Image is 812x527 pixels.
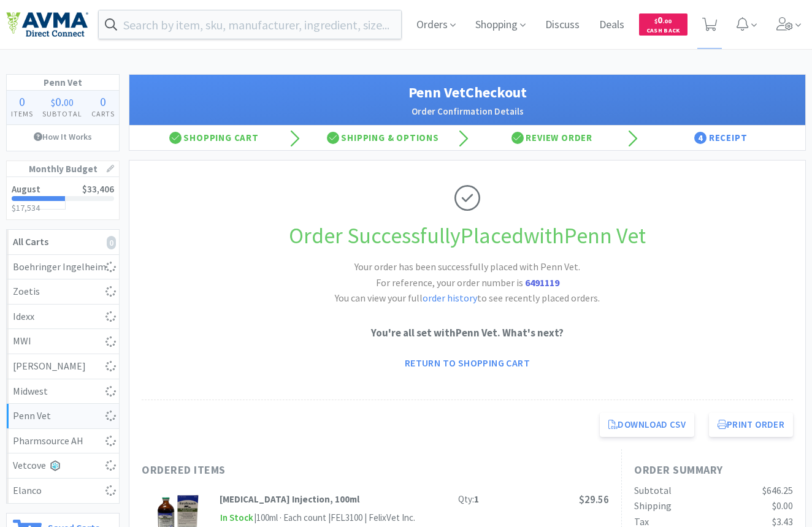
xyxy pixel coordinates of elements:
p: You're all set with Penn Vet . What's next? [142,325,793,341]
span: $ [654,17,657,25]
a: All Carts0 [7,230,119,255]
h1: Order Successfully Placed with Penn Vet [142,218,793,254]
img: e4e33dab9f054f5782a47901c742baa9_102.png [6,12,88,37]
h2: August [12,184,40,194]
span: 0 [654,14,672,26]
div: Qty: [458,492,479,507]
h1: Order Summary [634,461,793,479]
div: Elanco [13,483,113,499]
a: Deals [594,20,629,31]
span: 00 [64,96,74,108]
strong: 6491119 [525,276,559,289]
i: 0 [107,236,116,249]
div: Shipping [634,498,672,514]
span: $646.25 [762,484,793,496]
span: $17,534 [12,202,40,213]
h2: Order Confirmation Details [142,104,793,119]
div: Review Order [467,126,637,150]
div: | FEL3100 | FelixVet Inc. [326,510,415,525]
h4: Items [7,108,38,119]
a: Elanco [7,479,119,503]
a: Return to Shopping Cart [396,351,538,375]
span: $29.56 [579,493,609,506]
span: $ [51,96,55,108]
h1: Penn Vet [7,75,119,91]
a: order history [423,292,477,304]
div: Zoetis [13,284,113,300]
div: Idexx [13,309,113,325]
a: August$33,406$17,534 [7,177,119,219]
div: Pharmsource AH [13,433,113,449]
input: Search by item, sku, manufacturer, ingredient, size... [99,10,401,39]
div: Shopping Cart [129,126,299,150]
h4: Subtotal [38,108,87,119]
h1: Monthly Budget [7,161,119,177]
span: Cash Back [646,28,680,36]
span: 0 [19,94,25,109]
div: Shipping & Options [299,126,468,150]
strong: All Carts [13,235,48,248]
a: Idexx [7,305,119,330]
a: MWI [7,329,119,354]
span: . 00 [662,17,672,25]
strong: 1 [474,493,479,505]
a: Zoetis [7,279,119,305]
div: . [38,96,87,108]
a: How It Works [7,125,119,148]
a: Vetcove [7,453,119,479]
h1: Penn Vet Checkout [142,81,793,104]
a: Midwest [7,379,119,404]
a: [PERSON_NAME] [7,354,119,379]
a: Pharmsource AH [7,429,119,454]
div: Receipt [637,126,806,150]
a: $0.00Cash Back [639,8,688,41]
span: | 100ml · Each count [254,512,326,523]
a: Download CSV [600,412,694,437]
span: In Stock [220,510,254,526]
div: Penn Vet [13,408,113,424]
div: Midwest [13,384,113,400]
a: Penn Vet [7,404,119,429]
div: Boehringer Ingelheim [13,259,113,275]
div: Vetcove [13,458,113,474]
span: 0 [55,94,61,109]
span: For reference, your order number is [376,276,559,289]
span: $0.00 [772,499,793,512]
button: Print Order [709,412,793,437]
strong: [MEDICAL_DATA] Injection, 100ml [220,493,359,505]
a: Boehringer Ingelheim [7,255,119,280]
h1: Ordered Items [142,461,510,479]
span: $33,406 [82,183,114,195]
div: [PERSON_NAME] [13,358,113,374]
a: Discuss [540,20,584,31]
span: 0 [100,94,106,109]
h4: Carts [86,108,119,119]
h2: Your order has been successfully placed with Penn Vet. You can view your full to see recently pla... [283,259,651,306]
div: MWI [13,333,113,349]
span: 4 [694,132,707,144]
div: Subtotal [634,483,672,499]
